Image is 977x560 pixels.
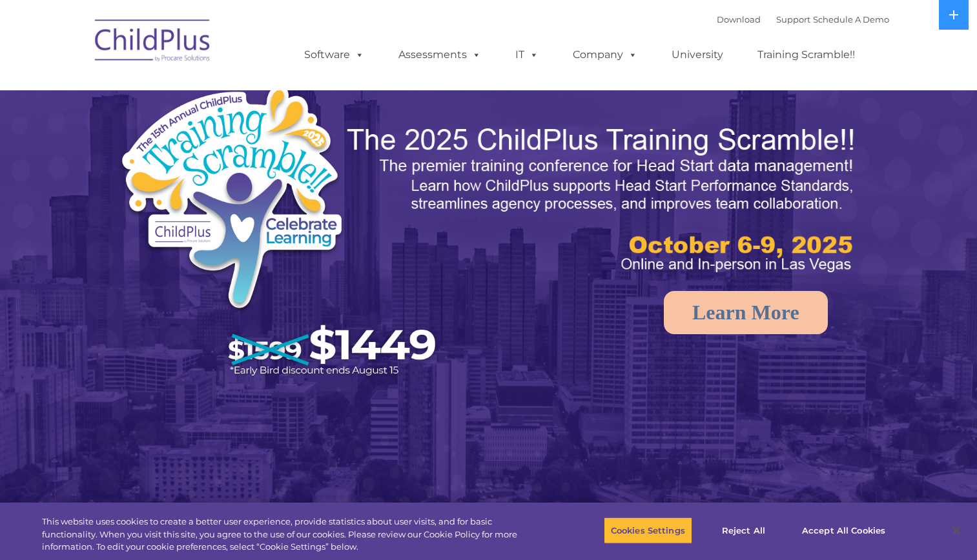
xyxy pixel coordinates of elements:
font: | [717,14,889,25]
a: Schedule A Demo [813,14,889,25]
a: Training Scramble!! [745,42,868,68]
a: University [659,42,736,68]
button: Accept All Cookies [795,517,892,544]
a: Company [560,42,650,68]
a: Download [717,14,761,25]
span: Phone number [180,138,234,148]
a: Assessments [386,42,494,68]
div: This website uses cookies to create a better user experience, provide statistics about user visit... [42,515,537,554]
a: Learn More [664,291,828,334]
a: Support [776,14,810,25]
span: Last name [180,85,219,95]
button: Reject All [703,517,784,544]
a: IT [502,42,551,68]
img: ChildPlus by Procare Solutions [88,10,218,75]
button: Close [942,516,971,545]
button: Cookies Settings [604,517,692,544]
a: Software [291,42,377,68]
